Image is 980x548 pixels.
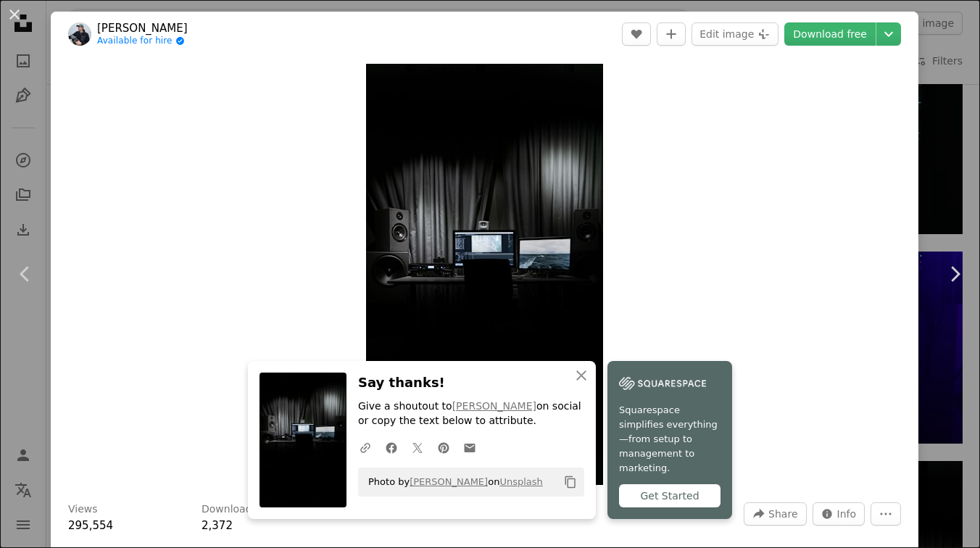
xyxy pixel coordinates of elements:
[361,470,543,494] span: Photo by on
[813,502,865,526] button: Stats about this image
[768,503,797,525] span: Share
[929,204,980,344] a: Next
[457,433,483,462] a: Share over email
[619,484,721,507] div: Get Started
[744,502,806,526] button: Share this image
[202,502,257,517] h3: Downloads
[619,373,706,394] img: file-1747939142011-51e5cc87e3c9
[499,476,542,487] a: Unsplash
[692,22,778,46] button: Edit image
[202,519,233,532] span: 2,372
[97,21,188,36] a: [PERSON_NAME]
[837,503,857,525] span: Info
[558,470,583,494] button: Copy to clipboard
[358,373,584,394] h3: Say thanks!
[68,502,98,517] h3: Views
[358,399,584,428] p: Give a shoutout to on social or copy the text below to attribute.
[607,361,732,519] a: Squarespace simplifies everything—from setup to management to marketing.Get Started
[431,433,457,462] a: Share on Pinterest
[619,403,721,476] span: Squarespace simplifies everything—from setup to management to marketing.
[366,64,603,485] img: black laptop computer turned on beside black speaker
[97,36,188,47] a: Available for hire
[452,400,536,412] a: [PERSON_NAME]
[68,22,91,46] img: Go to Philip Myrtorp's profile
[366,64,603,485] button: Zoom in on this image
[657,22,686,46] button: Add to Collection
[871,502,901,526] button: More Actions
[68,519,113,532] span: 295,554
[378,433,404,462] a: Share on Facebook
[622,22,651,46] button: Like
[404,433,431,462] a: Share on Twitter
[784,22,876,46] a: Download free
[876,22,901,46] button: Choose download size
[410,476,488,487] a: [PERSON_NAME]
